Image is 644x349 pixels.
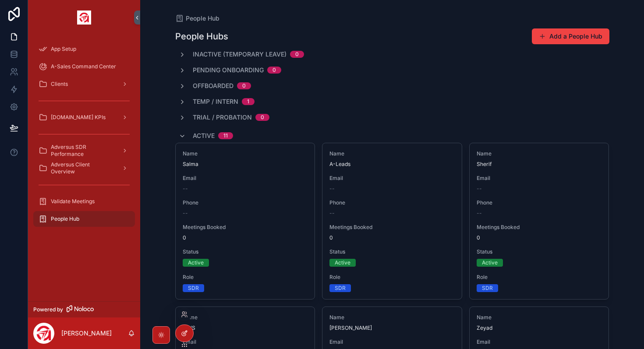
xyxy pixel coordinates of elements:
span: Name [477,314,602,321]
span: Meetings Booked [183,224,308,231]
span: -- [183,185,188,192]
span: Email [329,338,455,345]
span: Zeyad [477,324,602,331]
h1: People Hubs [175,30,228,42]
span: Role [329,274,455,281]
img: App logo [77,11,91,25]
span: Sherif [477,161,602,168]
span: Status [329,248,455,255]
span: -- [477,210,482,217]
span: Name [183,314,308,321]
a: People Hub [175,14,219,23]
span: Temp / Intern [193,97,238,106]
span: Name [477,150,602,157]
span: Adversus Client Overview [51,161,115,175]
a: Clients [33,76,135,92]
span: Offboarded [193,81,234,90]
span: Status [183,248,308,255]
span: -- [477,185,482,192]
span: Phone [183,199,308,206]
a: NameA-LeadsEmail--Phone--Meetings Booked0StatusActiveRoleSDR [322,143,462,300]
div: Active [188,259,204,267]
div: Active [482,259,498,267]
span: -- [183,210,188,217]
span: 0 [477,234,602,241]
span: Phone [329,199,455,206]
div: Active [335,259,350,267]
span: Email [477,175,602,182]
div: SDR [335,284,346,292]
span: Active [193,131,215,140]
div: 11 [223,132,228,139]
span: Name [329,150,455,157]
span: Email [329,175,455,182]
span: Name [183,150,308,157]
span: Email [183,338,308,345]
span: A-Sales Command Center [51,63,116,70]
a: Adversus Client Overview [33,160,135,176]
span: Meetings Booked [477,224,602,231]
a: People Hub [33,211,135,227]
span: [DOMAIN_NAME] KPIs [51,114,106,121]
span: Validate Meetings [51,198,95,205]
span: People Hub [51,215,79,222]
a: A-Sales Command Center [33,59,135,74]
span: Salma [183,161,308,168]
span: Inactive (Temporary Leave) [193,50,287,59]
span: Role [183,274,308,281]
span: Name [329,314,455,321]
span: Adversus SDR Performance [51,144,115,158]
a: NameSherifEmail--Phone--Meetings Booked0StatusActiveRoleSDR [469,143,609,300]
span: 0 [183,234,308,241]
span: People Hub [186,14,219,23]
a: Validate Meetings [33,194,135,209]
div: 0 [261,114,264,121]
div: 0 [272,67,276,74]
span: Trial / Probation [193,113,252,122]
span: Meetings Booked [329,224,455,231]
a: App Setup [33,41,135,57]
span: Clients [51,81,68,88]
a: Adversus SDR Performance [33,143,135,159]
span: App Setup [51,46,76,53]
div: scrollable content [28,35,140,238]
span: -- [329,185,335,192]
span: Pending Onboarding [193,66,264,74]
div: 1 [247,98,249,105]
div: SDR [188,284,199,292]
button: Add a People Hub [532,28,609,44]
p: [PERSON_NAME] [61,329,112,338]
div: 0 [295,51,299,58]
span: Email [183,175,308,182]
span: Powered by [33,306,63,313]
span: GWS [183,324,308,331]
div: 0 [242,82,246,89]
span: -- [329,210,335,217]
span: Email [477,338,602,345]
span: Phone [477,199,602,206]
a: [DOMAIN_NAME] KPIs [33,109,135,125]
span: A-Leads [329,161,455,168]
span: Role [477,274,602,281]
span: Status [477,248,602,255]
span: [PERSON_NAME] [329,324,455,331]
div: SDR [482,284,493,292]
span: 0 [329,234,455,241]
a: NameSalmaEmail--Phone--Meetings Booked0StatusActiveRoleSDR [175,143,315,300]
a: Powered by [28,301,140,317]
